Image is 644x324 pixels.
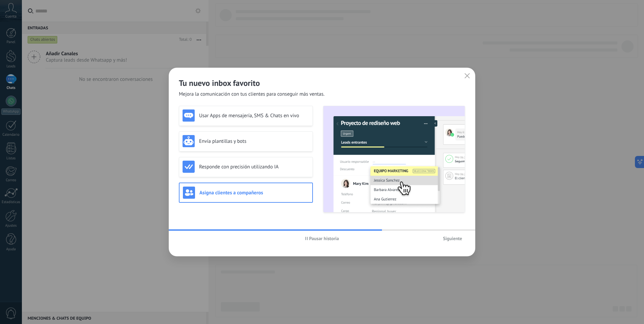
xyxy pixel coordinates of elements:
span: Mejora la comunicación con tus clientes para conseguir más ventas. [179,91,325,98]
h3: Responde con precisión utilizando IA [199,164,309,170]
span: Siguiente [443,236,462,241]
span: Pausar historia [309,236,339,241]
button: Siguiente [440,233,465,244]
h3: Usar Apps de mensajería, SMS & Chats en vivo [199,112,309,119]
button: Pausar historia [302,233,342,244]
h3: Asigna clientes a compañeros [199,190,309,196]
h3: Envía plantillas y bots [199,138,309,144]
h2: Tu nuevo inbox favorito [179,78,465,88]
